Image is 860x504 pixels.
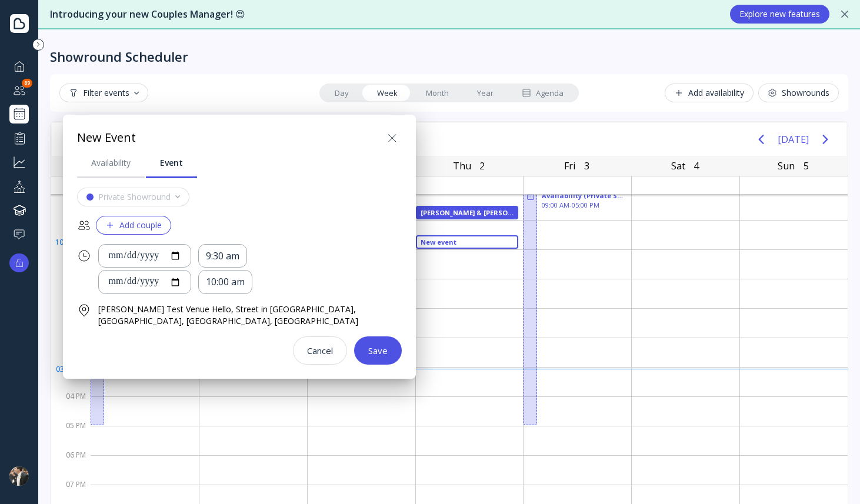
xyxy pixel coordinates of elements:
div: Event [160,157,183,169]
div: Private Showround [98,192,171,202]
div: Cancel [307,346,333,355]
a: Availability [77,148,145,178]
div: [PERSON_NAME] Test Venue Hello, Street in [GEOGRAPHIC_DATA], [GEOGRAPHIC_DATA], [GEOGRAPHIC_DATA]... [98,303,402,327]
button: Add couple [96,216,171,235]
div: Availability [91,157,131,169]
div: 9:30 am [206,249,239,263]
button: Cancel [293,336,347,365]
div: 10:00 am [206,275,245,289]
div: Add couple [105,221,162,230]
div: Save [368,346,388,355]
div: New Event [77,129,136,146]
button: Save [354,336,402,365]
button: Private Showround [77,188,189,206]
a: Event [146,148,197,178]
